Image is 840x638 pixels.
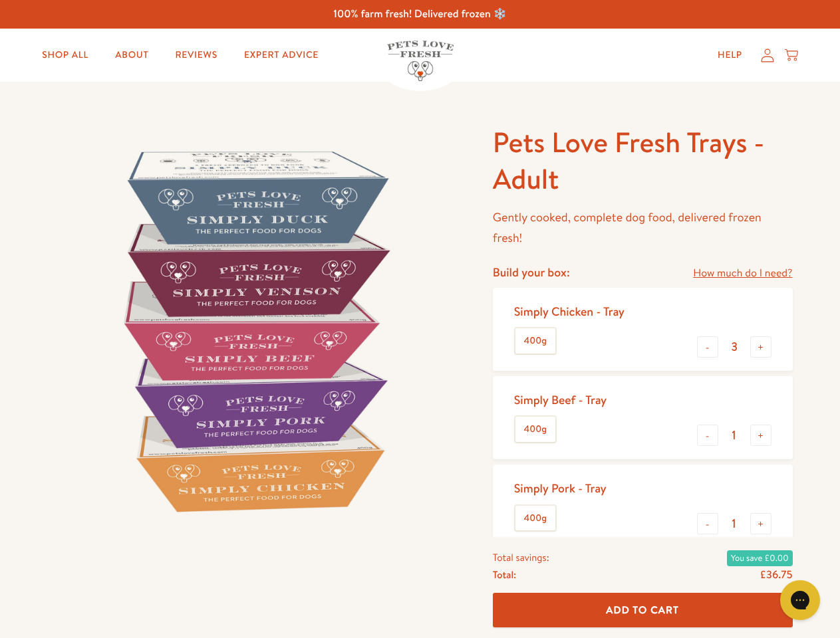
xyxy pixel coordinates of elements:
[493,549,549,566] span: Total savings:
[515,417,555,442] label: 400g
[750,425,771,446] button: +
[387,41,454,81] img: Pets Love Fresh
[697,425,718,446] button: -
[493,566,516,584] span: Total:
[493,593,793,628] button: Add To Cart
[693,265,792,282] a: How much do I need?
[606,603,679,617] span: Add To Cart
[750,513,771,534] button: +
[760,568,792,582] span: £36.75
[515,328,555,354] label: 400g
[493,124,793,197] h1: Pets Love Fresh Trays - Adult
[164,42,227,68] a: Reviews
[493,207,793,248] p: Gently cooked, complete dog food, delivered frozen fresh!
[493,265,570,280] h4: Build your box:
[31,42,99,68] a: Shop All
[48,124,461,537] img: Pets Love Fresh Trays - Adult
[697,513,718,534] button: -
[233,42,329,68] a: Expert Advice
[727,550,793,566] span: You save £0.00
[707,42,753,68] a: Help
[514,392,607,407] div: Simply Beef - Tray
[514,304,625,319] div: Simply Chicken - Tray
[104,42,159,68] a: About
[773,576,827,625] iframe: Gorgias live chat messenger
[515,506,555,531] label: 400g
[514,480,607,496] div: Simply Pork - Tray
[697,336,718,358] button: -
[750,336,771,358] button: +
